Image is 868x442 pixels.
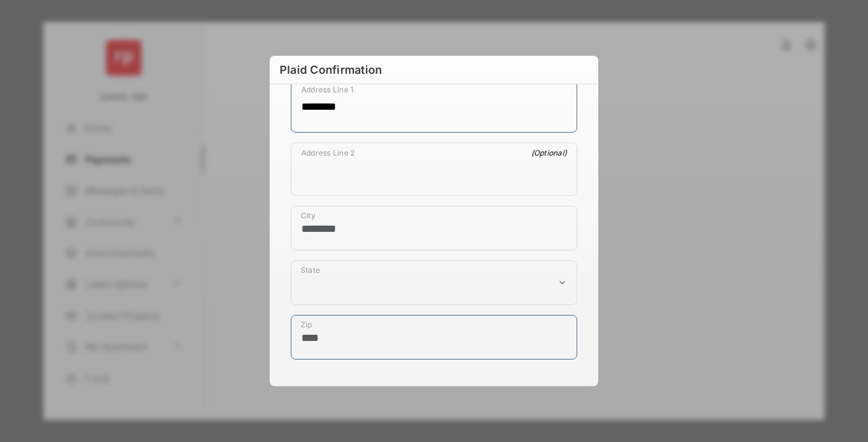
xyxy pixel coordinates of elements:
div: payment_method_screening[postal_addresses][locality] [291,206,577,250]
div: payment_method_screening[postal_addresses][addressLine2] [291,143,577,196]
div: payment_method_screening[postal_addresses][administrativeArea] [291,260,577,305]
div: payment_method_screening[postal_addresses][postalCode] [291,315,577,360]
h6: Plaid Confirmation [270,56,598,84]
div: payment_method_screening[postal_addresses][addressLine1] [291,79,577,133]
